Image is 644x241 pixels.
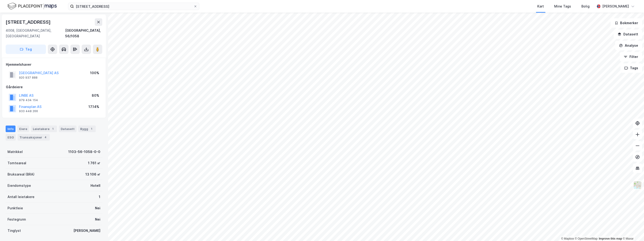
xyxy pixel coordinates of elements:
div: 1 [99,194,100,200]
div: Info [6,126,15,132]
div: Bruksareal (BRA) [8,172,34,177]
img: logo.f888ab2527a4732fd821a326f86c7f29.svg [8,2,57,10]
div: 1103-56-1058-0-0 [68,149,100,155]
button: Tag [6,45,46,54]
div: Tinglyst [8,228,21,233]
div: Transaksjoner [18,134,50,141]
div: Eiere [17,126,29,132]
div: Bygg [78,126,96,132]
div: Punktleie [8,205,23,211]
div: 933 448 266 [19,109,38,113]
div: Nei [95,217,100,222]
div: Hjemmelshaver [6,62,102,67]
button: Filter [620,52,642,61]
div: ESG [6,134,16,141]
iframe: Chat Widget [621,218,644,241]
div: Mine Tags [554,4,571,9]
div: 979 434 154 [19,98,38,102]
a: Improve this map [599,237,622,240]
div: Datasett [59,126,76,132]
div: Nei [95,205,100,211]
div: Matrikkel [8,149,23,155]
div: Bolig [581,4,590,9]
div: Kart [537,4,544,9]
div: Gårdeiere [6,84,102,90]
div: Tomteareal [8,160,26,166]
div: 1 [89,126,94,131]
div: 4 [43,135,48,140]
button: Tags [620,63,642,73]
div: [GEOGRAPHIC_DATA], 56/1058 [65,28,102,39]
img: Z [633,181,642,190]
a: OpenStreetMap [575,237,598,240]
div: 100% [90,70,99,76]
div: 17.14% [88,104,99,110]
div: 4008, [GEOGRAPHIC_DATA], [GEOGRAPHIC_DATA] [6,28,65,39]
div: [STREET_ADDRESS] [6,18,52,26]
div: 920 937 888 [19,76,38,80]
div: Eiendomstype [8,183,31,188]
div: Festegrunn [8,217,26,222]
div: Antall leietakere [8,194,34,200]
button: Analyse [615,41,642,50]
button: Bokmerker [610,18,642,28]
a: Mapbox [561,237,574,240]
div: Leietakere [31,126,57,132]
button: Datasett [614,30,642,39]
div: [PERSON_NAME] [602,4,629,9]
input: Søk på adresse, matrikkel, gårdeiere, leietakere eller personer [74,3,193,10]
div: 80% [92,93,99,98]
div: [PERSON_NAME] [73,228,100,233]
div: Kontrollprogram for chat [621,218,644,241]
div: Hotell [91,183,100,188]
div: 1 [50,126,55,131]
div: 13 106 ㎡ [85,172,100,177]
div: 1 761 ㎡ [88,160,100,166]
